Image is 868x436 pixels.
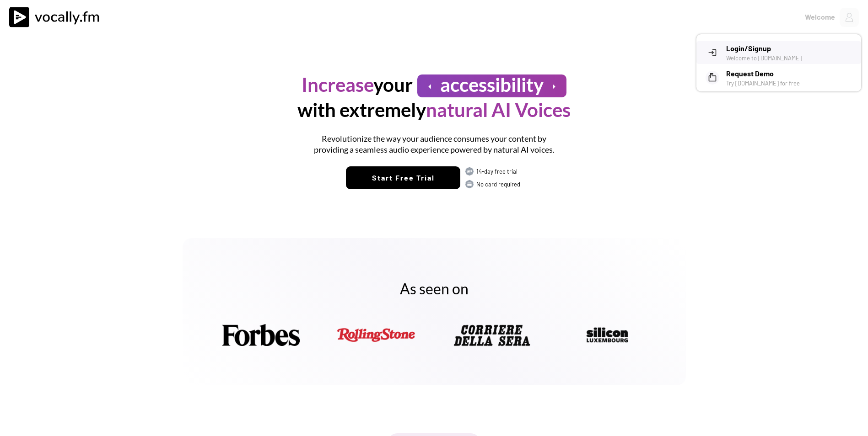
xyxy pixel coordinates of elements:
img: CARD.svg [465,180,474,189]
h1: your [302,72,413,97]
h1: Revolutionize the way your audience consumes your content by providing a seamless audio experienc... [308,133,560,155]
h2: As seen on [212,279,656,298]
font: Increase [302,73,373,96]
img: Corriere-della-Sera-LOGO-FAT-2.webp [453,319,531,351]
img: Forbes.png [222,319,300,351]
button: Start Free Trial [346,166,460,189]
div: Welcome to [DOMAIN_NAME] [726,54,854,62]
button: login [708,48,717,57]
h1: with extremely [297,97,571,122]
h3: Request Demo [726,68,854,79]
h3: Login/Signup [726,43,854,54]
button: markunread_mailbox [708,73,717,82]
img: FREE.svg [465,167,474,176]
h1: accessibility [440,72,544,97]
img: silicon_logo_MINIMUMsize_web.png [568,319,646,351]
font: natural AI Voices [426,98,571,121]
button: arrow_right [548,81,560,92]
div: Try [DOMAIN_NAME] for free [726,79,854,87]
div: 14-day free trial [476,167,522,175]
img: rolling.png [337,319,415,351]
img: Profile%20Placeholder.png [840,8,859,27]
img: vocally%20logo.svg [9,7,105,27]
div: No card required [476,180,522,188]
div: Welcome [805,11,835,22]
button: arrow_left [424,81,436,92]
